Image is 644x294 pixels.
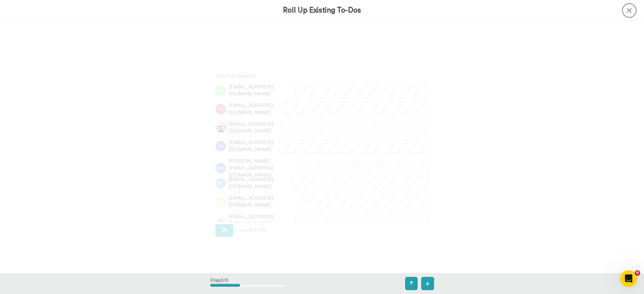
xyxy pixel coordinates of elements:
[228,158,296,179] span: [PERSON_NAME][EMAIL_ADDRESS][DOMAIN_NAME]
[215,122,226,133] img: 1c75bfa2-19ac-4631-95a5-db2474c616dd.png
[215,85,226,96] img: dk.png
[228,139,279,153] span: [EMAIL_ADDRESS][DOMAIN_NAME]
[228,195,300,209] span: [EMAIL_ADDRESS][DOMAIN_NAME]
[620,270,637,287] iframe: Intercom live chat
[210,273,285,294] div: Step 2 / 5
[215,224,233,237] button: Ok
[215,178,226,188] img: pg.png
[635,270,640,276] span: 9
[221,228,228,232] span: Ok
[228,176,290,190] span: [EMAIL_ADDRESS][DOMAIN_NAME]
[215,141,226,151] img: m.png
[215,73,429,79] h4: Add Full Names
[215,215,226,225] img: 2aa9ae0b-135f-4fb1-a100-47a18e2f250d.png
[215,104,226,114] img: s.png
[215,163,226,173] img: sw.png
[283,6,361,14] h3: Roll Up Existing To-Dos
[235,227,266,234] span: Press ENTER
[228,213,296,227] span: [EMAIL_ADDRESS][DOMAIN_NAME]
[228,102,284,116] span: [EMAIL_ADDRESS][DOMAIN_NAME]
[215,196,226,207] img: jd.png
[228,121,281,135] span: [EMAIL_ADDRESS][DOMAIN_NAME]
[228,84,296,98] span: [EMAIL_ADDRESS][DOMAIN_NAME]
